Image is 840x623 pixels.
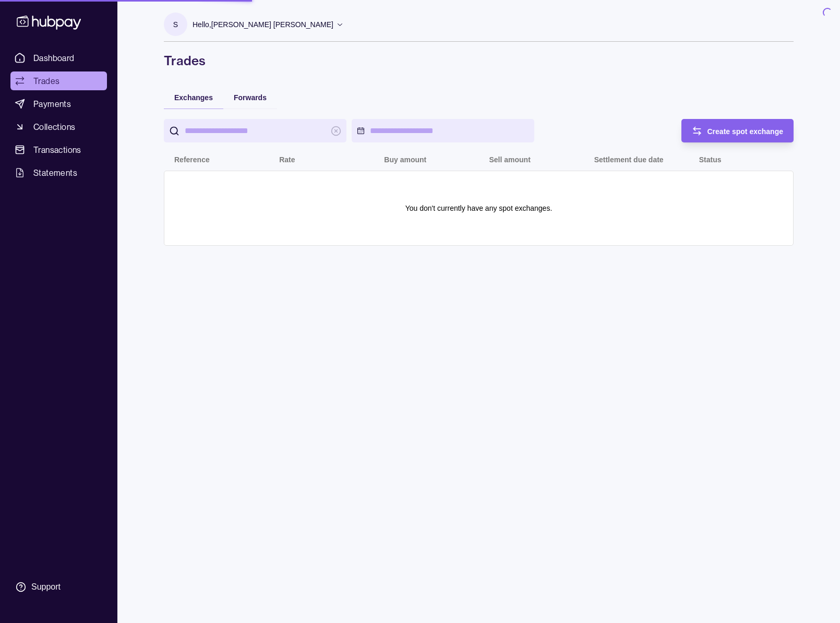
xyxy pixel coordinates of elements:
p: S [173,19,178,30]
a: Payments [10,94,107,113]
h1: Trades [164,52,794,69]
a: Dashboard [10,49,107,67]
span: Transactions [33,143,81,156]
p: Hello, [PERSON_NAME] [PERSON_NAME] [193,19,333,30]
span: Statements [33,166,77,179]
span: Exchanges [174,93,213,102]
span: Dashboard [33,52,75,64]
div: Support [31,581,61,593]
span: Create spot exchange [707,127,784,136]
p: Status [699,155,722,164]
p: Sell amount [489,155,530,164]
p: Reference [174,155,210,164]
p: Settlement due date [594,155,664,164]
span: Payments [33,98,71,110]
a: Statements [10,163,107,182]
a: Support [10,576,107,598]
button: Create spot exchange [681,119,794,142]
input: search [185,119,326,142]
a: Collections [10,117,107,136]
p: You don't currently have any spot exchanges. [405,202,553,214]
a: Transactions [10,140,107,159]
span: Forwards [234,93,267,102]
a: Trades [10,71,107,90]
span: Collections [33,121,75,133]
p: Buy amount [384,155,426,164]
span: Trades [33,75,59,87]
p: Rate [279,155,295,164]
